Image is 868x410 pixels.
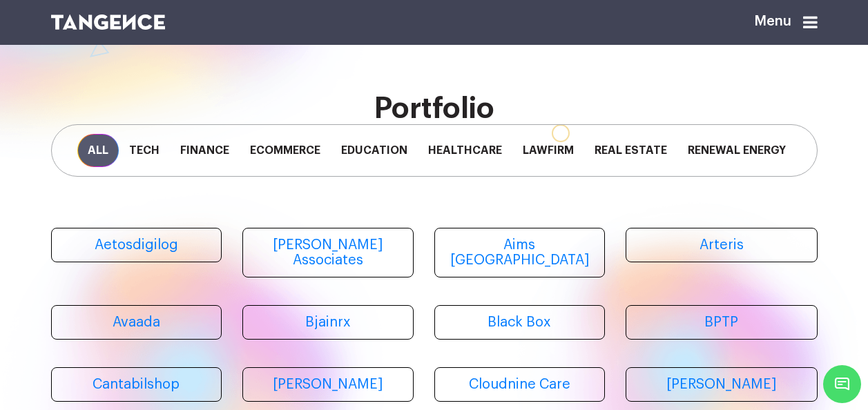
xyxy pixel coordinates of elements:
[434,367,606,402] a: Cloudnine Care
[434,305,606,340] a: Black Box
[77,134,119,167] span: All
[51,92,818,124] h2: Portfolio
[170,134,240,167] span: Finance
[51,367,222,402] a: Cantabilshop
[119,134,170,167] span: Tech
[626,305,818,340] a: BPTP
[584,134,677,167] span: Real Estate
[240,134,331,167] span: Ecommerce
[242,228,414,277] a: [PERSON_NAME] Associates
[626,228,818,262] a: Arteris
[51,305,222,340] a: Avaada
[51,228,222,262] a: Aetosdigilog
[677,134,796,167] span: Renewal Energy
[242,367,414,402] a: [PERSON_NAME]
[434,228,606,277] a: Aims [GEOGRAPHIC_DATA]
[418,134,512,167] span: Healthcare
[626,367,818,402] a: [PERSON_NAME]
[242,305,414,340] a: Bjainrx
[823,365,861,403] span: Chat Widget
[51,14,166,30] img: logo SVG
[331,134,418,167] span: Education
[512,134,584,167] span: Lawfirm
